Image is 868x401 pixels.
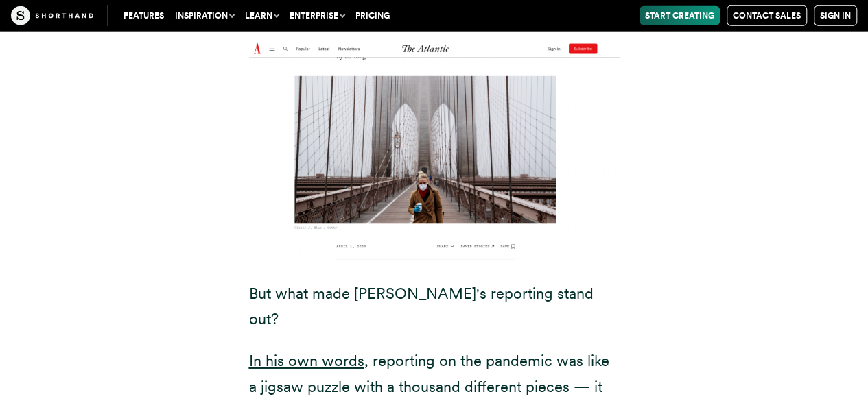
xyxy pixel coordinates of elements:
[727,5,807,26] a: Contact Sales
[118,6,169,25] a: Features
[11,6,93,25] img: The Craft
[249,41,620,260] img: Screenshot from The Atlantic, with a large image showing someone in a medical mask and a large co...
[640,6,720,25] a: Start Creating
[249,281,620,332] p: But what made [PERSON_NAME]'s reporting stand out?
[169,6,239,25] button: Inspiration
[284,6,350,25] button: Enterprise
[249,352,364,369] a: In his own words
[814,5,857,26] a: Sign in
[239,6,284,25] button: Learn
[350,6,395,25] a: Pricing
